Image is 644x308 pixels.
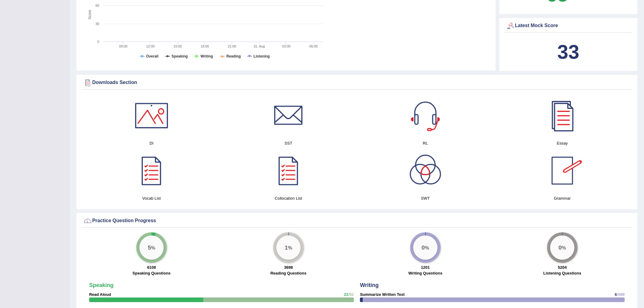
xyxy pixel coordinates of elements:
[617,292,625,297] span: /599
[506,21,631,30] div: Latest Mock Score
[96,22,99,26] text: 30
[96,4,99,7] text: 60
[146,54,159,58] tspan: Overall
[86,140,217,146] h4: DI
[421,265,430,270] strong: 1201
[559,244,562,251] big: 0
[89,282,114,289] strong: Speaking
[422,244,425,251] big: 0
[550,236,575,260] div: %
[201,54,213,58] tspan: Writing
[284,265,293,270] strong: 3698
[497,140,628,146] h4: Essay
[360,195,491,201] h4: SWT
[344,292,348,297] span: 22
[226,54,241,58] tspan: Reading
[310,44,318,48] text: 06:00
[276,236,301,260] div: %
[86,195,217,201] h4: Vocab List
[83,78,631,87] div: Downloads Section
[360,282,379,289] strong: Writing
[146,44,155,48] text: 12:00
[408,271,443,276] label: Writing Questions
[83,216,631,226] div: Practice Question Progress
[558,41,579,63] b: 33
[254,44,265,48] tspan: 31. Aug
[615,292,617,297] span: 6
[147,265,156,270] strong: 6108
[254,54,270,58] tspan: Listening
[413,236,438,260] div: %
[223,195,354,201] h4: Collocation List
[360,292,405,297] strong: Summarize Written Text
[139,236,164,260] div: %
[119,44,128,48] text: 09:00
[89,292,111,297] strong: Read Aloud
[133,271,171,276] label: Speaking Questions
[88,10,92,19] tspan: Score
[172,54,188,58] tspan: Speaking
[148,244,151,251] big: 5
[558,265,567,270] strong: 5204
[173,44,182,48] text: 15:00
[544,271,582,276] label: Listening Questions
[201,44,209,48] text: 18:00
[360,140,491,146] h4: RL
[271,271,306,276] label: Reading Questions
[497,195,628,201] h4: Grammar
[348,292,354,297] span: /51
[282,44,291,48] text: 03:00
[228,44,236,48] text: 21:00
[97,40,99,44] text: 0
[223,140,354,146] h4: SST
[285,244,288,251] big: 1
